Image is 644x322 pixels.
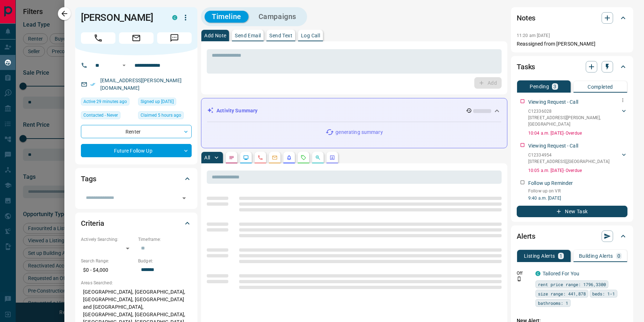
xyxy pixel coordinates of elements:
[257,155,263,160] svg: Calls
[157,32,192,44] span: Message
[517,9,627,27] div: Notes
[301,155,306,160] svg: Requests
[579,253,613,258] p: Building Alerts
[81,264,134,276] p: $0 - $4,000
[528,167,627,174] p: 10:05 a.m. [DATE] - Overdue
[528,152,609,158] p: C12334954
[538,281,606,288] span: rent price range: 1796,3300
[138,111,192,121] div: Tue Aug 12 2025
[528,179,573,187] p: Follow up Reminder
[517,58,627,75] div: Tasks
[81,218,104,229] h2: Criteria
[81,144,192,157] div: Future Follow Up
[286,155,292,160] svg: Listing Alerts
[81,236,134,243] p: Actively Searching:
[141,98,174,105] span: Signed up [DATE]
[138,98,192,108] div: Sat Mar 26 2016
[81,125,192,138] div: Renter
[528,115,620,127] p: [STREET_ADDRESS][PERSON_NAME] , [GEOGRAPHIC_DATA]
[90,82,95,87] svg: Email Verified
[81,98,134,108] div: Tue Aug 12 2025
[528,130,627,136] p: 10:04 a.m. [DATE] - Overdue
[524,253,555,258] p: Listing Alerts
[81,32,115,44] span: Call
[559,253,562,258] p: 1
[528,195,627,201] p: 9:40 a.m. [DATE]
[528,107,627,129] div: C12336028[STREET_ADDRESS][PERSON_NAME],[GEOGRAPHIC_DATA]
[517,276,522,281] svg: Push Notification Only
[243,155,249,160] svg: Lead Browsing Activity
[172,15,177,20] div: condos.ca
[81,173,96,185] h2: Tags
[205,11,248,23] button: Timeline
[119,32,154,44] span: Email
[592,290,615,297] span: beds: 1-1
[269,33,292,38] p: Send Text
[528,142,578,150] p: Viewing Request - Call
[272,155,278,160] svg: Emails
[204,33,226,38] p: Add Note
[617,253,620,258] p: 0
[81,12,161,23] h1: [PERSON_NAME]
[528,150,627,166] div: C12334954[STREET_ADDRESS],[GEOGRAPHIC_DATA]
[81,280,192,286] p: Areas Searched:
[517,270,531,276] p: Off
[535,271,540,276] div: condos.ca
[138,258,192,264] p: Budget:
[229,155,234,160] svg: Notes
[83,112,118,119] span: Contacted - Never
[528,98,578,106] p: Viewing Request - Call
[517,12,535,24] h2: Notes
[235,33,261,38] p: Send Email
[528,158,609,165] p: [STREET_ADDRESS] , [GEOGRAPHIC_DATA]
[100,78,182,91] a: [EMAIL_ADDRESS][PERSON_NAME][DOMAIN_NAME]
[335,129,383,136] p: generating summary
[138,236,192,243] p: Timeframe:
[179,193,189,203] button: Open
[517,33,550,38] p: 11:20 am [DATE]
[517,61,535,73] h2: Tasks
[517,206,627,217] button: New Task
[141,112,181,119] span: Claimed 5 hours ago
[553,84,556,89] p: 3
[528,188,627,194] p: Follow up on VR
[81,258,134,264] p: Search Range:
[120,61,128,70] button: Open
[204,155,210,160] p: All
[216,107,257,115] p: Activity Summary
[301,33,320,38] p: Log Call
[543,271,579,276] a: Tailored For You
[538,290,586,297] span: size range: 441,878
[528,108,620,115] p: C12336028
[530,84,549,89] p: Pending
[251,11,303,23] button: Campaigns
[81,170,192,187] div: Tags
[207,104,501,117] div: Activity Summary
[83,98,127,105] span: Active 29 minutes ago
[538,299,568,307] span: bathrooms: 1
[517,40,627,48] p: Reassigned from [PERSON_NAME]
[81,215,192,232] div: Criteria
[588,84,613,89] p: Completed
[517,228,627,245] div: Alerts
[517,230,535,242] h2: Alerts
[329,155,335,160] svg: Agent Actions
[315,155,321,160] svg: Opportunities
